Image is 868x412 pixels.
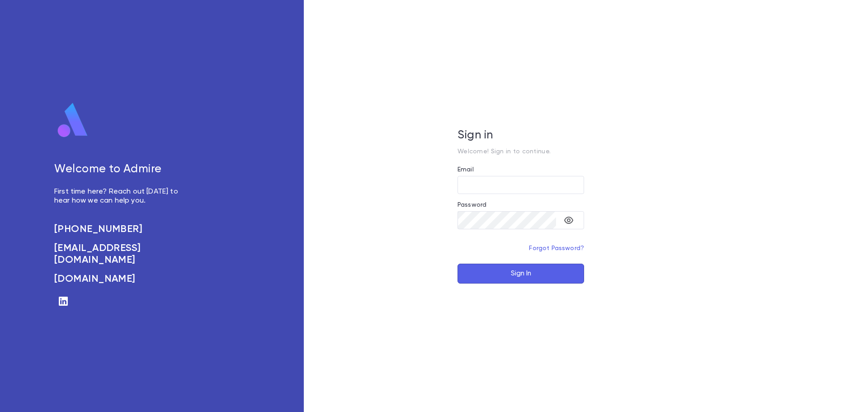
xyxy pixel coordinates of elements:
[458,148,584,155] p: Welcome! Sign in to continue.
[458,201,486,208] label: Password
[54,187,188,205] p: First time here? Reach out [DATE] to hear how we can help you.
[529,245,584,251] a: Forgot Password?
[560,211,578,229] button: toggle password visibility
[458,264,584,284] button: Sign In
[458,166,474,173] label: Email
[54,223,188,235] a: [PHONE_NUMBER]
[458,129,584,142] h5: Sign in
[54,102,91,138] img: logo
[54,163,188,176] h5: Welcome to Admire
[54,273,188,285] a: [DOMAIN_NAME]
[54,242,188,266] a: [EMAIL_ADDRESS][DOMAIN_NAME]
